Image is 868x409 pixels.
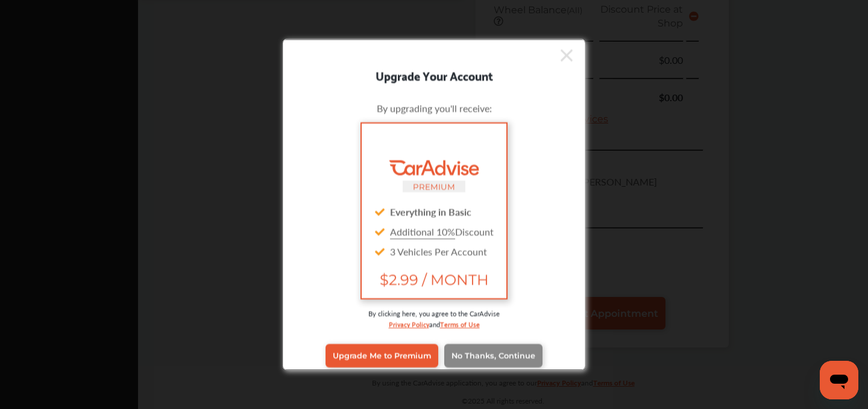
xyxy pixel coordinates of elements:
a: No Thanks, Continue [444,344,542,367]
span: No Thanks, Continue [451,351,535,360]
a: Upgrade Me to Premium [325,344,438,367]
iframe: Button to launch messaging window [820,361,858,399]
div: By clicking here, you agree to the CarAdvise and [301,308,567,341]
span: Discount [390,224,494,238]
span: $2.99 / MONTH [371,270,497,288]
div: 3 Vehicles Per Account [371,241,497,261]
div: Upgrade Your Account [283,65,585,84]
a: Terms of Use [440,317,480,329]
div: By upgrading you'll receive: [301,101,567,114]
small: PREMIUM [413,181,455,191]
a: Privacy Policy [389,317,429,329]
span: Upgrade Me to Premium [333,351,431,360]
strong: Everything in Basic [390,204,471,218]
u: Additional 10% [390,224,455,238]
